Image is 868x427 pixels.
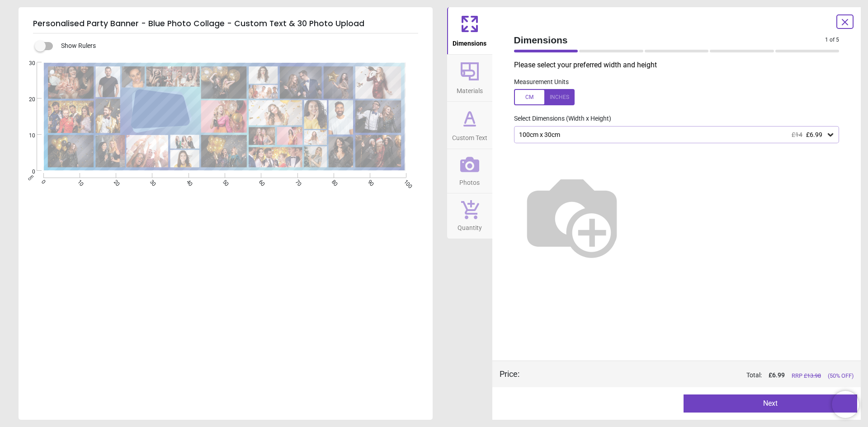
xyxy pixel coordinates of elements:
[452,129,487,143] span: Custom Text
[792,372,821,380] span: RRP
[459,174,480,188] span: Photos
[458,219,482,233] span: Quantity
[33,14,418,33] h5: Personalised Party Banner - Blue Photo Collage - Custom Text & 30 Photo Upload
[514,60,847,70] p: Please select your preferred width and height
[447,149,492,193] button: Photos
[500,368,519,380] div: Price :
[447,193,492,239] button: Quantity
[447,7,492,54] button: Dimensions
[769,371,785,380] span: £
[792,131,802,138] span: £14
[514,33,826,47] span: Dimensions
[514,158,630,273] img: Helper for size comparison
[457,82,483,96] span: Materials
[447,55,492,102] button: Materials
[514,78,569,87] label: Measurement Units
[832,391,859,418] iframe: Brevo live chat
[18,96,35,103] span: 20
[806,131,822,138] span: £6.99
[18,60,35,67] span: 30
[453,35,486,48] span: Dimensions
[804,372,821,379] span: £ 13.98
[825,36,839,44] span: 1 of 5
[507,114,611,123] label: Select Dimensions (Width x Height)
[447,102,492,149] button: Custom Text
[18,168,35,176] span: 0
[828,372,854,380] span: (50% OFF)
[772,371,785,379] span: 6.99
[40,41,433,52] div: Show Rulers
[18,132,35,140] span: 10
[533,371,854,380] div: Total:
[518,131,826,139] div: 100cm x 30cm
[684,394,857,413] button: Next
